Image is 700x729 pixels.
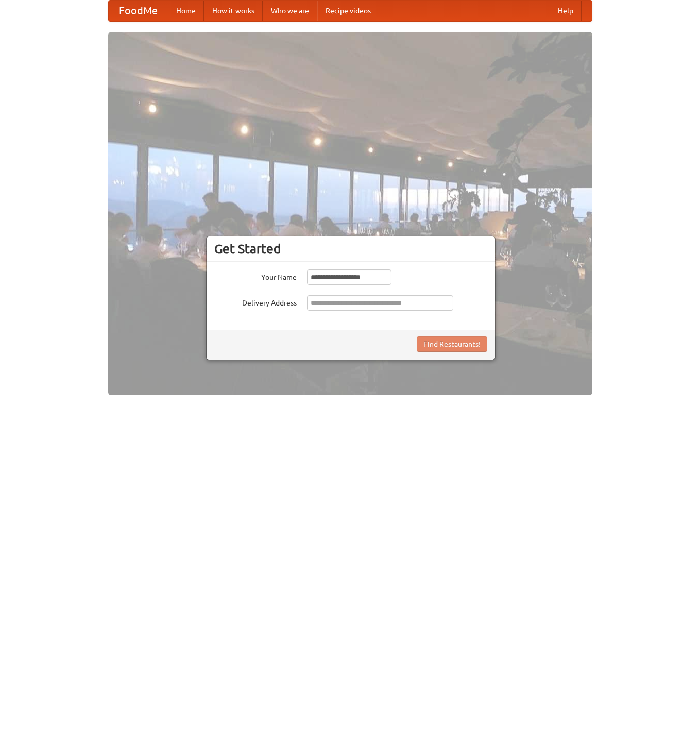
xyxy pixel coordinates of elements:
[263,1,317,21] a: Who we are
[550,1,582,21] a: Help
[214,295,297,308] label: Delivery Address
[204,1,263,21] a: How it works
[109,1,168,21] a: FoodMe
[214,241,487,257] h3: Get Started
[168,1,204,21] a: Home
[214,269,297,282] label: Your Name
[417,336,487,352] button: Find Restaurants!
[317,1,379,21] a: Recipe videos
